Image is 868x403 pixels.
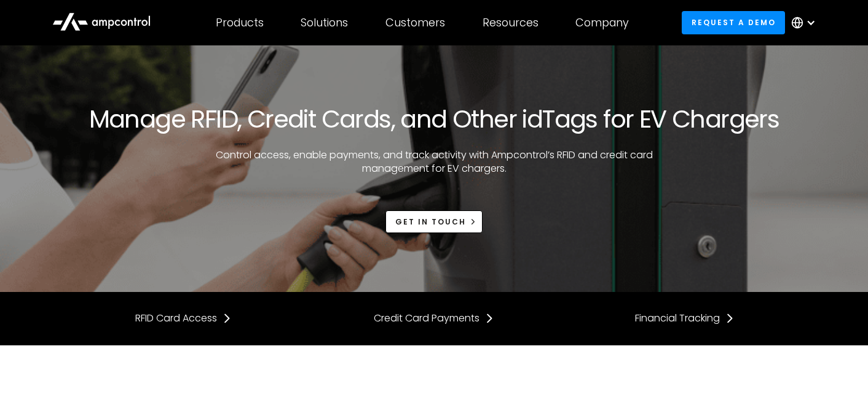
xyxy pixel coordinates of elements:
[385,16,445,29] div: Customers
[575,16,629,29] div: Company
[301,16,348,29] div: Solutions
[635,312,735,325] a: Financial Tracking
[395,217,466,228] div: Get in touch
[374,312,494,325] a: Credit Card Payments
[89,104,779,134] h1: Manage RFID, Credit Cards, and Other idTags for EV Chargers
[135,312,217,325] div: RFID Card Access
[135,312,232,325] a: RFID Card Access
[483,16,539,29] div: Resources
[216,16,264,29] div: Products
[682,11,785,34] a: Request a demo
[635,312,720,325] div: Financial Tracking
[374,312,479,325] div: Credit Card Payments
[210,148,658,176] p: Control access, enable payments, and track activity with Ampcontrol’s RFID and credit card manage...
[385,210,483,233] a: Get in touch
